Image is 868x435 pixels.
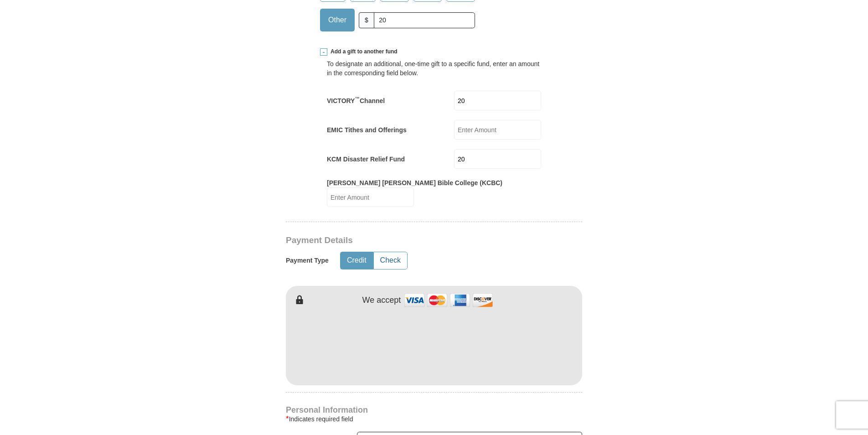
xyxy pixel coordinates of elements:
[454,91,541,110] input: Enter Amount
[341,252,373,269] button: Credit
[454,149,541,169] input: Enter Amount
[327,48,398,56] span: Add a gift to another fund
[355,96,360,101] sup: ™
[374,252,407,269] button: Check
[403,290,494,310] img: credit cards accepted
[286,257,329,264] h5: Payment Type
[327,155,405,164] label: KCM Disaster Relief Fund
[327,187,414,207] input: Enter Amount
[286,414,582,425] div: Indicates required field
[324,13,351,27] span: Other
[327,96,385,105] label: VICTORY Channel
[327,59,541,78] div: To designate an additional, one-time gift to a specific fund, enter an amount in the correspondin...
[359,12,374,28] span: $
[362,295,401,306] h4: We accept
[454,120,541,140] input: Enter Amount
[327,178,502,187] label: [PERSON_NAME] [PERSON_NAME] Bible College (KCBC)
[374,12,475,28] input: Other Amount
[286,235,518,246] h3: Payment Details
[286,406,582,414] h4: Personal Information
[327,125,407,135] label: EMIC Tithes and Offerings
